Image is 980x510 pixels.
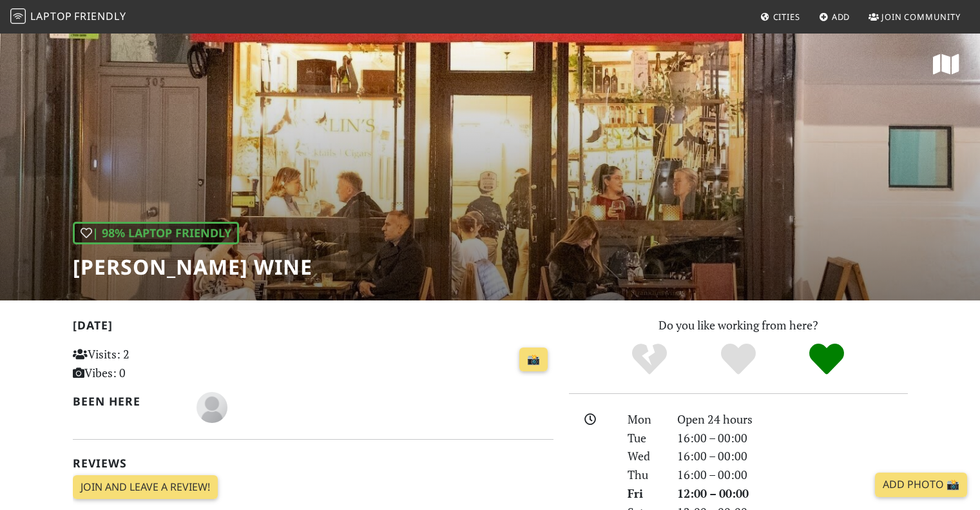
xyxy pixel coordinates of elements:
[197,392,227,423] img: blank-535327c66bd565773addf3077783bbfce4b00ec00e9fd257753287c682c7fa38.png
[73,345,223,382] p: Visits: 2 Vibes: 0
[620,466,669,484] div: Thu
[620,447,669,466] div: Wed
[669,484,916,503] div: 12:00 – 00:00
[74,9,126,23] span: Friendly
[519,348,548,372] a: 📸
[881,11,961,23] span: Join Community
[669,410,916,429] div: Open 24 hours
[782,342,871,377] div: Definitely!
[669,429,916,447] div: 16:00 – 00:00
[605,342,694,377] div: No
[620,410,669,429] div: Mon
[73,475,218,500] a: Join and leave a review!
[10,6,126,28] a: LaptopFriendly LaptopFriendly
[669,447,916,466] div: 16:00 – 00:00
[10,8,26,24] img: LaptopFriendly
[694,342,783,377] div: Yes
[773,11,800,23] span: Cities
[569,316,908,335] p: Do you like working from here?
[73,222,239,244] div: | 98% Laptop Friendly
[669,466,916,484] div: 16:00 – 00:00
[863,5,966,28] a: Join Community
[197,398,227,414] span: Ben S
[620,429,669,447] div: Tue
[875,473,967,497] a: Add Photo 📸
[814,5,856,28] a: Add
[832,11,850,23] span: Add
[73,255,312,279] h1: [PERSON_NAME] Wine
[73,319,553,337] h2: [DATE]
[73,456,553,470] h2: Reviews
[755,5,805,28] a: Cities
[73,395,182,408] h2: Been here
[620,484,669,503] div: Fri
[30,9,72,23] span: Laptop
